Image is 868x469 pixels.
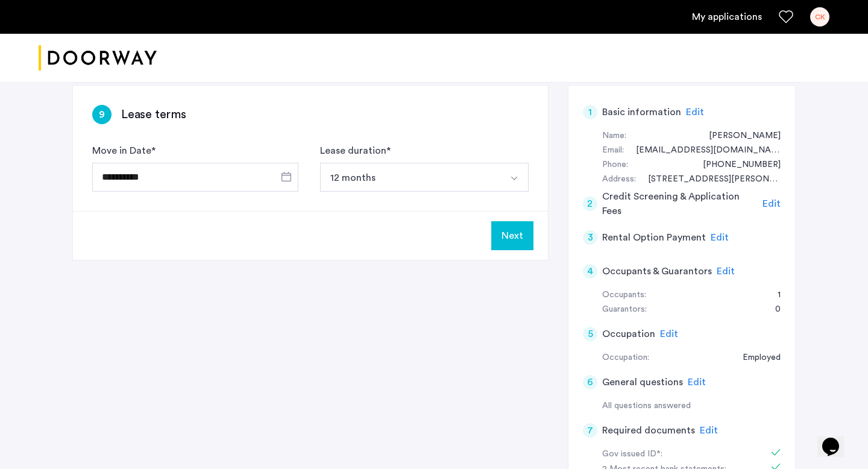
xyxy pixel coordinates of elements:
div: cskassicieh@gmail.com [624,143,781,158]
a: My application [692,10,762,24]
div: 328 Tompkins Avenue, #2B [636,172,781,187]
label: Lease duration * [320,143,391,158]
h5: General questions [602,375,683,389]
h5: Occupants & Guarantors [602,264,712,279]
h3: Lease terms [121,106,186,123]
div: Name: [602,129,626,143]
div: Christian Kassicieh [697,129,781,143]
div: 6 [583,375,597,389]
div: CK [810,7,829,27]
h5: Credit Screening & Application Fees [602,189,758,218]
div: 1 [766,288,781,303]
div: Guarantors: [602,303,647,317]
button: Select option [320,163,500,192]
img: arrow [509,174,519,183]
div: Occupation: [602,351,649,365]
div: Occupants: [602,288,646,303]
a: Cazamio logo [39,36,157,81]
div: Address: [602,172,636,187]
span: Edit [763,199,781,209]
iframe: chat widget [817,421,856,457]
div: 5 [583,327,597,341]
span: Edit [688,377,706,387]
div: 7 [583,423,597,438]
div: Gov issued ID*: [602,447,754,462]
span: Edit [700,426,718,435]
div: Email: [602,143,624,158]
div: All questions answered [602,399,781,414]
div: Employed [731,351,781,365]
span: Edit [711,233,729,242]
span: Edit [660,329,678,339]
button: Next [491,221,533,250]
label: Move in Date * [92,143,156,158]
h5: Rental Option Payment [602,230,706,245]
div: 2 [583,197,597,211]
span: Edit [717,266,735,276]
div: 1 [583,105,597,119]
img: logo [39,36,157,81]
div: 4 [583,264,597,279]
button: Select option [500,163,529,192]
a: Favorites [779,10,793,24]
button: Open calendar [279,169,294,184]
div: +15055507264 [691,158,781,172]
div: 3 [583,230,597,245]
h5: Occupation [602,327,655,341]
div: 9 [92,105,112,124]
div: Phone: [602,158,628,172]
span: Edit [686,107,704,117]
h5: Basic information [602,105,681,119]
div: 0 [763,303,781,317]
h5: Required documents [602,423,695,438]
